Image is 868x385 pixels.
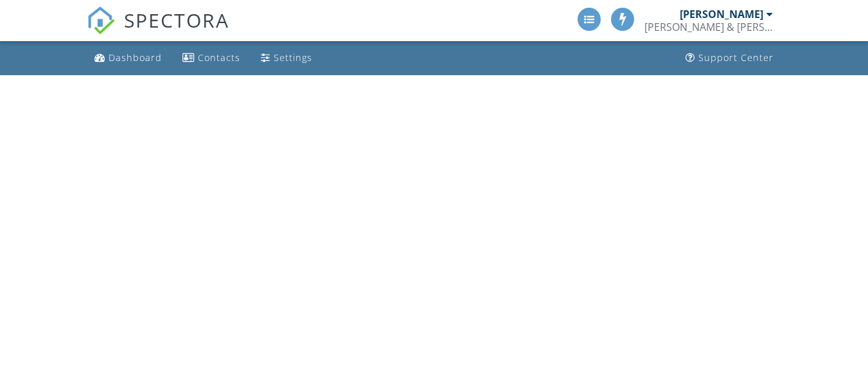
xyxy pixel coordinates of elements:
a: SPECTORA [87,17,229,44]
div: Bryan & Bryan Inspections [644,21,773,33]
div: Contacts [198,51,240,64]
a: Settings [256,46,317,70]
a: Support Center [680,46,779,70]
div: Dashboard [109,51,162,64]
a: Dashboard [89,46,167,70]
span: SPECTORA [124,6,229,33]
a: Contacts [177,46,245,70]
div: Support Center [698,51,774,64]
div: [PERSON_NAME] [680,8,763,21]
img: The Best Home Inspection Software - Spectora [87,6,115,35]
div: Settings [274,51,312,64]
